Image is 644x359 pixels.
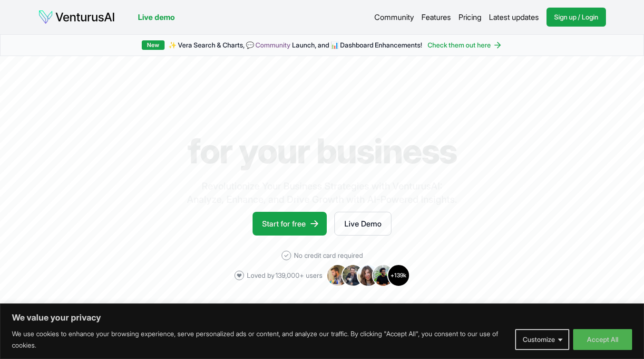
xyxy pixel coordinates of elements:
button: Accept All [573,329,632,350]
p: We value your privacy [12,312,632,323]
img: logo [38,9,115,25]
p: We use cookies to enhance your browsing experience, serve personalized ads or content, and analyz... [12,328,508,351]
span: Sign up / Login [554,12,598,22]
a: Pricing [459,11,481,23]
a: Features [421,11,451,23]
img: Avatar 3 [357,264,380,287]
a: Check them out here [428,40,502,50]
a: Start for free [253,212,327,236]
a: Live Demo [334,212,391,236]
img: Avatar 2 [342,264,364,287]
div: New [142,40,165,50]
img: Avatar 1 [326,264,349,287]
a: Community [255,41,291,49]
img: Avatar 4 [372,264,395,287]
button: Customize [515,329,569,350]
a: Live demo [138,11,175,23]
span: ✨ Vera Search & Charts, 💬 Launch, and 📊 Dashboard Enhancements! [168,40,422,50]
a: Community [374,11,414,23]
a: Latest updates [489,11,539,23]
a: Sign up / Login [546,8,606,27]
